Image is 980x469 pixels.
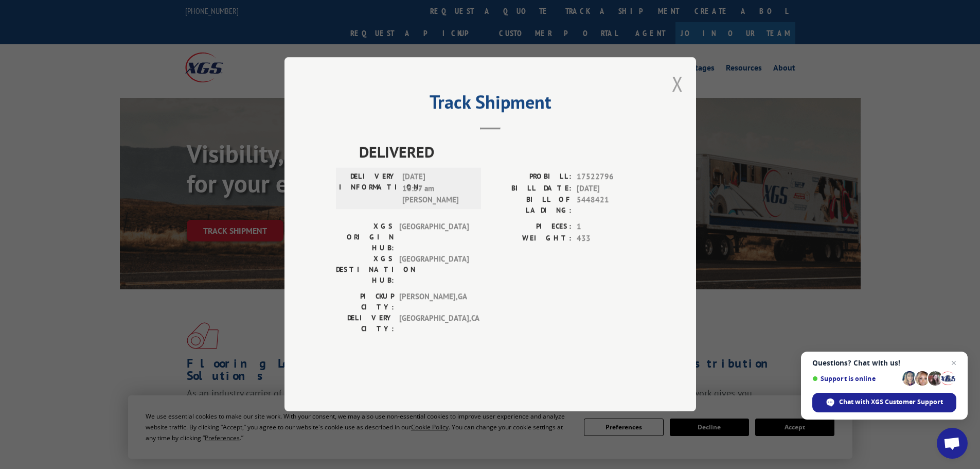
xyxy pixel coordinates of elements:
[336,254,394,286] label: XGS DESTINATION HUB:
[490,233,572,245] label: WEIGHT:
[812,393,956,412] div: Chat with XGS Customer Support
[672,70,683,97] button: Close modal
[937,428,968,459] div: Open chat
[577,183,645,195] span: [DATE]
[402,171,472,206] span: [DATE] 10:57 am [PERSON_NAME]
[577,233,645,245] span: 433
[336,95,645,114] h2: Track Shipment
[577,171,645,183] span: 17522796
[490,183,572,195] label: BILL DATE:
[577,221,645,233] span: 1
[812,375,899,383] span: Support is online
[577,195,645,216] span: 5448421
[336,221,394,254] label: XGS ORIGIN HUB:
[339,171,397,206] label: DELIVERY INFORMATION:
[399,221,469,254] span: [GEOGRAPHIC_DATA]
[948,357,960,369] span: Close chat
[490,221,572,233] label: PIECES:
[399,291,469,313] span: [PERSON_NAME] , GA
[399,313,469,335] span: [GEOGRAPHIC_DATA] , CA
[359,141,645,164] span: DELIVERED
[399,254,469,286] span: [GEOGRAPHIC_DATA]
[336,291,394,313] label: PICKUP CITY:
[336,313,394,335] label: DELIVERY CITY:
[812,359,956,367] span: Questions? Chat with us!
[839,397,943,407] span: Chat with XGS Customer Support
[490,195,572,216] label: BILL OF LADING:
[490,171,572,183] label: PROBILL:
